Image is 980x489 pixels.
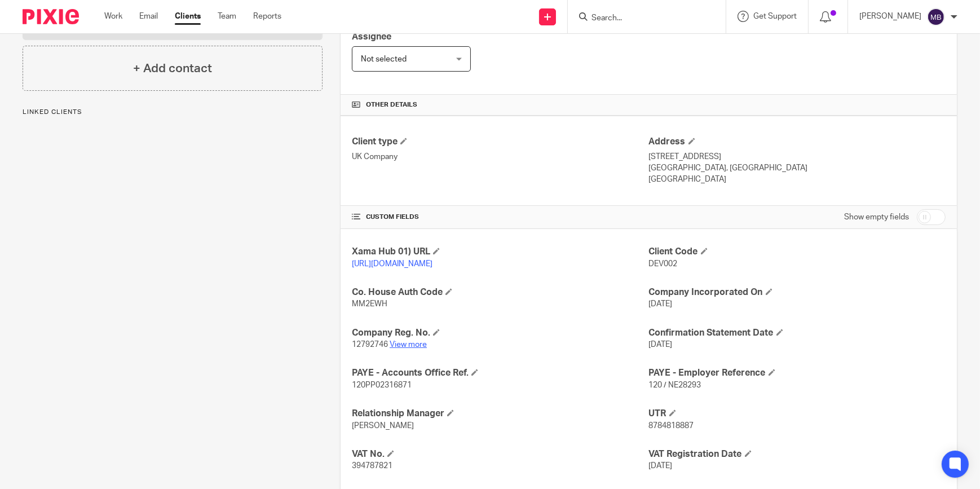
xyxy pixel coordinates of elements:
[352,136,648,148] h4: Client type
[139,11,158,22] a: Email
[649,462,673,470] span: [DATE]
[352,32,391,41] span: Assignee
[23,108,323,117] p: Linked clients
[859,11,921,22] p: [PERSON_NAME]
[352,367,648,379] h4: PAYE - Accounts Office Ref.
[253,11,281,22] a: Reports
[844,212,909,223] label: Show empty fields
[352,462,392,470] span: 394787821
[352,151,648,162] p: UK Company
[649,136,946,148] h4: Address
[352,300,387,308] span: MM2EWH
[649,341,673,349] span: [DATE]
[649,246,946,258] h4: Client Code
[175,11,201,22] a: Clients
[649,327,946,339] h4: Confirmation Statement Date
[23,9,79,24] img: Pixie
[649,408,946,420] h4: UTR
[649,151,946,162] p: [STREET_ADDRESS]
[133,60,212,77] h4: + Add contact
[590,14,692,24] input: Search
[352,448,648,460] h4: VAT No.
[218,11,236,22] a: Team
[352,422,414,430] span: [PERSON_NAME]
[352,327,648,339] h4: Company Reg. No.
[361,55,407,63] span: Not selected
[352,341,388,349] span: 12792746
[390,341,427,349] a: View more
[352,246,648,258] h4: Xama Hub 01) URL
[753,12,797,20] span: Get Support
[649,300,673,308] span: [DATE]
[352,408,648,420] h4: Relationship Manager
[649,174,946,185] p: [GEOGRAPHIC_DATA]
[649,287,946,298] h4: Company Incorporated On
[649,381,701,389] span: 120 / NE28293
[649,367,946,379] h4: PAYE - Employer Reference
[366,100,417,109] span: Other details
[927,8,945,26] img: svg%3E
[649,422,694,430] span: 8784818887
[104,11,122,22] a: Work
[649,162,946,174] p: [GEOGRAPHIC_DATA], [GEOGRAPHIC_DATA]
[352,213,648,222] h4: CUSTOM FIELDS
[352,260,432,268] a: [URL][DOMAIN_NAME]
[352,381,412,389] span: 120PP02316871
[352,287,648,298] h4: Co. House Auth Code
[649,448,946,460] h4: VAT Registration Date
[649,260,678,268] span: DEV002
